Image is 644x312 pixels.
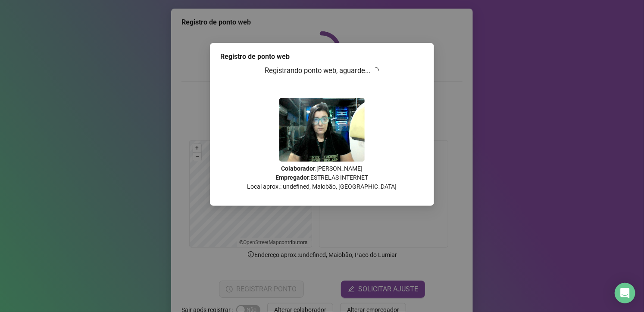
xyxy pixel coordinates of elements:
[276,174,309,181] strong: Empregador
[372,67,380,74] span: loading
[281,165,316,172] strong: Colaborador
[220,65,424,76] h3: Registrando ponto web, aguarde...
[279,98,365,162] img: Z
[220,164,424,191] p: : [PERSON_NAME] : ESTRELAS INTERNET Local aprox.: undefined, Maiobão, [GEOGRAPHIC_DATA]
[220,52,424,62] div: Registro de ponto web
[615,283,635,303] div: Open Intercom Messenger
